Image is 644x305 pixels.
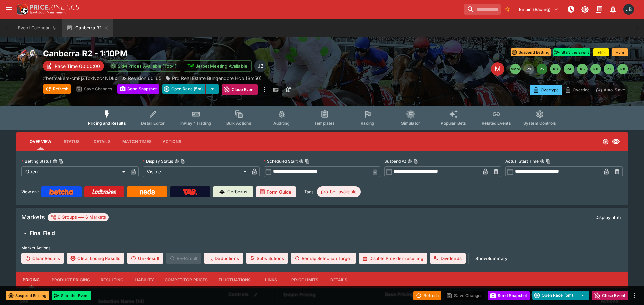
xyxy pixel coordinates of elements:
[631,292,639,300] button: more
[16,227,628,240] button: Final Field
[286,272,324,288] button: Price Limits
[213,272,256,288] button: Fluctuations
[532,291,576,300] button: Open Race (5m)
[16,272,46,288] button: Pricing
[180,121,211,126] span: InPlay™ Trading
[43,48,335,59] h2: Copy To Clipboard
[143,158,173,164] p: Display Status
[464,4,501,15] input: search
[324,272,354,288] button: Details
[291,253,356,264] button: Remap Selection Target
[140,189,155,195] img: Neds
[540,159,545,164] button: Actual Start TimeCopy To Clipboard
[21,166,128,177] div: Open
[256,272,286,288] button: Links
[593,85,628,95] button: Auto-Save
[117,134,157,150] button: Match Times
[43,75,117,82] p: Copy To Clipboard
[530,85,562,95] button: Overtype
[523,64,534,74] button: R1
[15,3,28,16] img: PriceKinetics Logo
[510,64,628,74] nav: pagination navigation
[21,186,39,197] label: View on :
[407,159,412,164] button: Suspend AtCopy To Clipboard
[21,158,51,164] p: Betting Status
[254,60,266,72] div: Josh Brown
[159,272,213,288] button: Competitor Prices
[256,186,296,197] a: Form Guide
[299,159,304,164] button: Scheduled StartCopy To Clipboard
[162,84,219,94] div: split button
[157,134,187,150] button: Actions
[304,186,314,197] label: Tags:
[187,63,194,69] img: jetbet-logo.svg
[488,291,530,300] button: Send Snapshot
[184,60,252,72] button: Jetbet Meeting Available
[50,213,106,221] div: 6 Groups 6 Markets
[95,272,129,288] button: Resulting
[16,48,38,70] img: horse_racing.png
[561,85,593,95] button: Override
[491,62,504,76] div: Edit Meeting
[565,3,577,15] button: NOT Connected to PK
[30,230,55,237] h6: Final Field
[213,186,253,197] a: Cerberus
[55,63,100,70] p: Race Time 00:00:00
[165,75,262,82] div: Prd Real Estate Bungendore Hcp (Bm50)
[92,189,116,195] img: Ladbrokes
[530,85,628,95] div: Start From
[49,189,73,195] img: Betcha
[62,19,113,37] button: Canberra R2
[511,48,551,56] button: Suspend Betting
[264,158,298,164] p: Scheduled Start
[107,60,181,72] button: SRM Prices Available (Top4)
[604,86,625,93] p: Auto-Save
[579,3,591,15] button: Toggle light/dark mode
[441,121,466,126] span: Popular Bets
[6,291,49,300] button: Suspend Betting
[59,159,63,164] button: Copy To Clipboard
[537,64,547,74] button: R2
[166,253,201,264] span: Re-Result
[67,253,124,264] button: Clear Losing Results
[3,3,15,15] button: open drawer
[222,84,258,95] button: Close Event
[117,84,159,94] button: Send Snapshot
[30,11,66,14] img: Sportsbook Management
[591,212,625,223] button: Display filter
[523,121,556,126] span: System Controls
[592,291,628,300] button: Close Event
[21,243,623,253] label: Market Actions
[128,75,161,82] p: Revision 60165
[46,272,95,288] button: Product Pricing
[471,253,512,264] button: ShowSummary
[541,86,559,93] p: Overtype
[219,189,225,195] img: Cerberus
[510,64,521,74] button: SMM
[127,253,163,264] button: Un-Result
[183,189,197,195] img: TabNZ
[361,121,374,126] span: Racing
[617,64,628,74] button: R8
[317,186,361,197] div: Betting Target: cerberus
[246,253,288,264] button: Substitutions
[515,4,563,15] button: Select Tenant
[21,213,45,221] h5: Markets
[612,48,628,56] button: +5m
[43,84,71,94] button: Refresh
[143,166,249,177] div: Visible
[226,121,251,126] span: Bulk Actions
[502,4,513,15] button: No Bookmarks
[413,291,441,300] button: Refresh
[590,64,601,74] button: R6
[273,121,290,126] span: Auditing
[52,291,91,300] button: Start the Event
[612,138,620,146] svg: Visible
[384,158,406,164] p: Suspend At
[30,5,79,10] img: PriceKinetics
[430,253,466,264] button: Dividends
[621,2,636,17] button: Josh Brown
[317,188,361,195] span: pro-bet-available
[532,291,589,300] div: split button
